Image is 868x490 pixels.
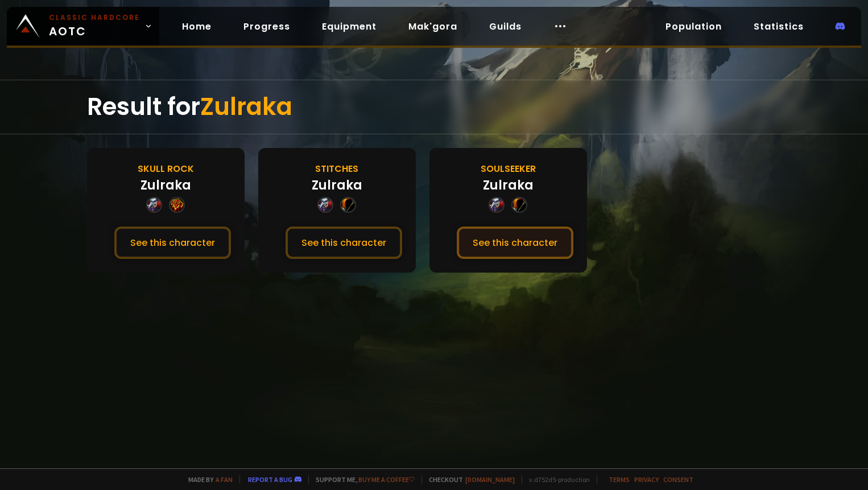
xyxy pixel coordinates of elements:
a: Buy me a coffee [358,475,415,484]
span: Made by [181,475,233,484]
button: See this character [457,227,573,259]
span: Support me, [308,475,415,484]
a: Population [656,15,731,38]
a: Home [173,15,221,38]
a: [DOMAIN_NAME] [465,475,515,484]
div: Stitches [315,162,358,176]
a: Progress [234,15,299,38]
span: v. d752d5 - production [522,475,590,484]
a: Terms [609,475,630,484]
div: Zulraka [312,176,362,195]
span: Checkout [421,475,515,484]
a: Privacy [634,475,659,484]
div: Result for [87,80,782,134]
a: Consent [663,475,693,484]
div: Zulraka [483,176,534,195]
button: See this character [286,227,402,259]
button: See this character [114,227,231,259]
a: Mak'gora [399,15,466,38]
div: Skull Rock [138,162,194,176]
div: Zulraka [140,176,191,195]
a: Guilds [480,15,531,38]
span: AOTC [49,13,140,40]
a: Report a bug [248,475,292,484]
a: Equipment [313,15,386,38]
span: Zulraka [200,90,292,123]
a: a fan [216,475,233,484]
a: Statistics [745,15,813,38]
a: Classic HardcoreAOTC [7,7,159,46]
div: Soulseeker [481,162,536,176]
small: Classic Hardcore [49,13,140,23]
